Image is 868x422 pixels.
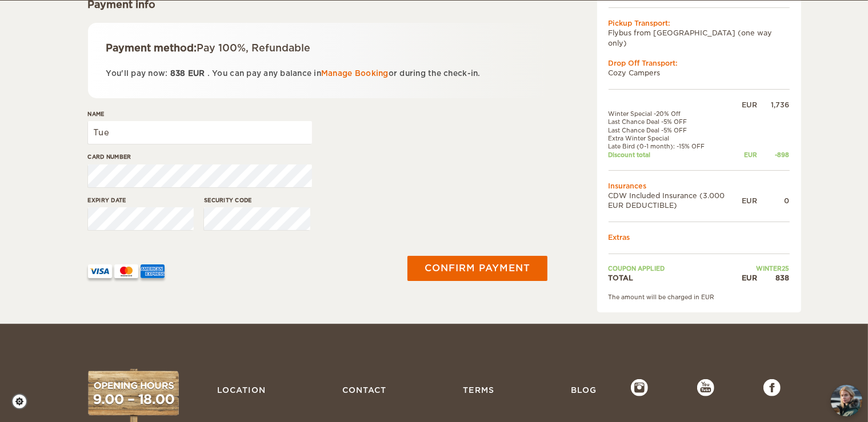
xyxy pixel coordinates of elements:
[742,264,790,272] td: WINTER25
[407,256,547,281] button: Confirm payment
[742,151,758,159] div: EUR
[321,69,389,78] a: Manage Booking
[609,273,742,283] td: TOTAL
[609,232,790,242] td: Extras
[106,41,530,55] div: Payment method:
[88,110,312,118] label: Name
[758,100,790,110] div: 1,736
[88,152,312,161] label: Card number
[609,293,790,301] div: The amount will be charged in EUR
[609,18,790,28] div: Pickup Transport:
[609,126,742,134] td: Last Chance Deal -5% OFF
[831,385,862,416] img: Freyja at Cozy Campers
[831,385,862,416] button: chat-button
[609,264,742,272] td: Coupon applied
[106,67,530,80] p: You'll pay now: . You can pay any balance in or during the check-in.
[170,69,186,78] span: 838
[609,118,742,126] td: Last Chance Deal -5% OFF
[88,264,112,278] img: VISA
[609,191,742,210] td: CDW Included Insurance (3.000 EUR DEDUCTIBLE)
[114,264,138,278] img: mastercard
[609,58,790,68] div: Drop Off Transport:
[609,151,742,159] td: Discount total
[742,196,758,206] div: EUR
[204,196,310,204] label: Security code
[141,264,165,278] img: AMEX
[609,142,742,150] td: Late Bird (0-1 month): -15% OFF
[337,379,392,401] a: Contact
[609,134,742,142] td: Extra Winter Special
[758,196,790,206] div: 0
[197,42,311,54] span: Pay 100%, Refundable
[758,151,790,159] div: -898
[742,100,758,110] div: EUR
[565,379,602,401] a: Blog
[11,393,35,409] a: Cookie settings
[211,379,271,401] a: Location
[609,110,742,118] td: Winter Special -20% Off
[758,273,790,283] div: 838
[609,28,790,47] td: Flybus from [GEOGRAPHIC_DATA] (one way only)
[88,196,194,204] label: Expiry date
[457,379,500,401] a: Terms
[188,69,205,78] span: EUR
[609,181,790,191] td: Insurances
[609,68,790,78] td: Cozy Campers
[742,273,758,283] div: EUR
